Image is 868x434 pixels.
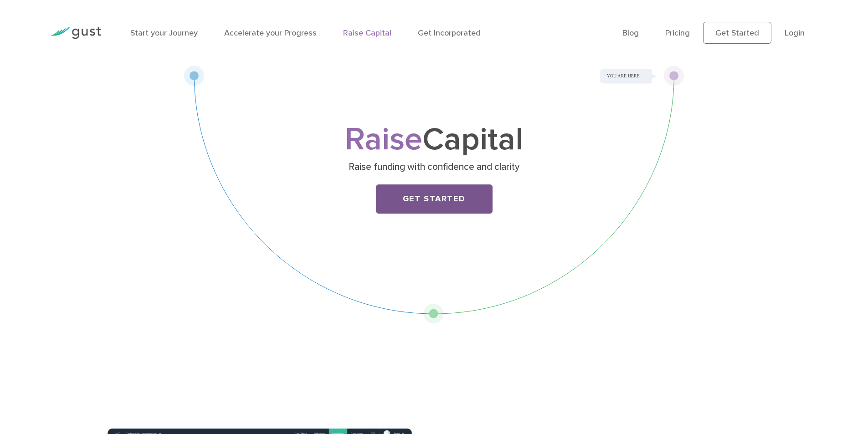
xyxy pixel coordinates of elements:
[254,125,614,154] h1: Capital
[50,27,101,39] img: Gust Logo
[622,28,639,38] a: Blog
[224,28,317,38] a: Accelerate your Progress
[418,28,481,38] a: Get Incorporated
[130,28,198,38] a: Start your Journey
[343,28,391,38] a: Raise Capital
[665,28,690,38] a: Pricing
[376,184,493,214] a: Get Started
[345,120,422,158] span: Raise
[703,22,771,44] a: Get Started
[785,28,805,38] a: Login
[257,161,611,174] p: Raise funding with confidence and clarity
